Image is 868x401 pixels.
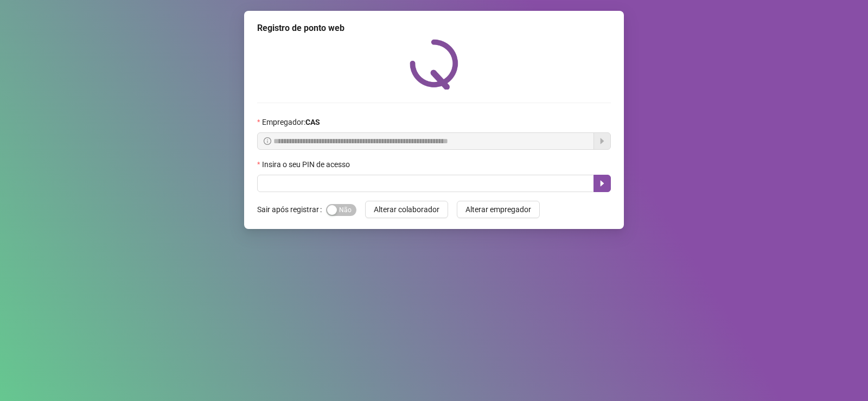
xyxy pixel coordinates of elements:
[598,179,607,188] span: caret-right
[257,22,611,35] div: Registro de ponto web
[257,201,326,218] label: Sair após registrar
[264,137,271,145] span: info-circle
[365,201,448,218] button: Alterar colaborador
[410,39,458,90] img: QRPoint
[262,116,320,128] span: Empregador :
[374,203,439,215] span: Alterar colaborador
[305,118,320,126] strong: CAS
[457,201,540,218] button: Alterar empregador
[257,158,357,170] label: Insira o seu PIN de acesso
[465,203,531,215] span: Alterar empregador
